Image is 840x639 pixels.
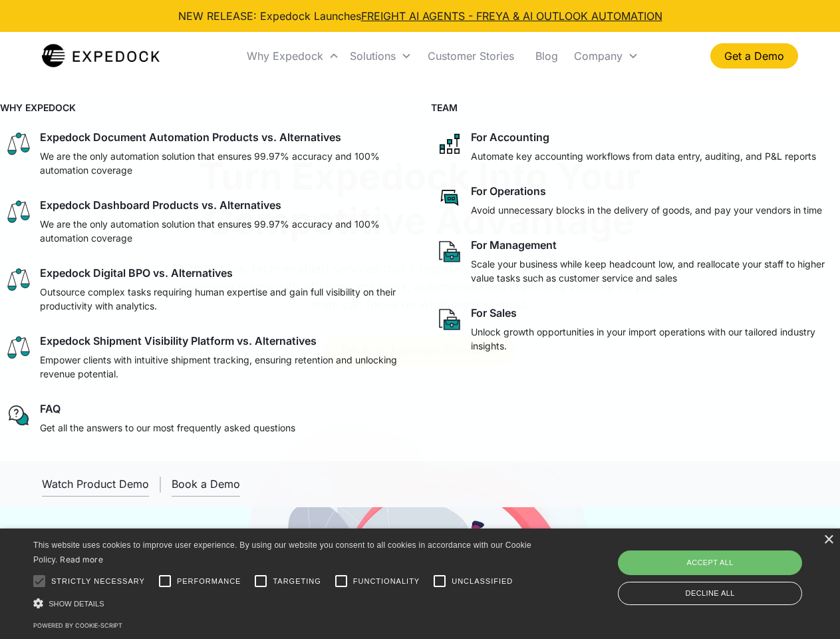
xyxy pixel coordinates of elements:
div: NEW RELEASE: Expedock Launches [178,8,662,24]
a: home [42,43,160,69]
a: Read more [60,554,103,564]
a: open lightbox [42,472,149,497]
a: FREIGHT AI AGENTS - FREYA & AI OUTLOOK AUTOMATION [361,9,662,23]
img: Expedock Logo [42,43,160,69]
div: Why Expedock [241,33,345,79]
div: Why Expedock [247,49,323,63]
span: Targeting [273,576,321,587]
div: Company [574,49,623,63]
span: Functionality [353,576,420,587]
a: Blog [525,33,569,79]
a: Book a Demo [172,472,240,497]
span: Unclassified [452,576,513,587]
a: Customer Stories [417,33,525,79]
span: Performance [177,576,241,587]
div: Watch Product Demo [42,477,149,491]
a: Powered by cookie-script [33,622,122,629]
iframe: Chat Widget [619,495,840,639]
a: Get a Demo [710,43,798,69]
div: Solutions [350,49,396,63]
div: Show details [33,596,536,610]
span: Show details [49,600,104,608]
span: Strictly necessary [51,576,145,587]
span: This website uses cookies to improve user experience. By using our website you consent to all coo... [33,540,531,565]
div: Company [569,33,644,79]
div: Solutions [345,33,417,79]
div: Book a Demo [172,477,240,491]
